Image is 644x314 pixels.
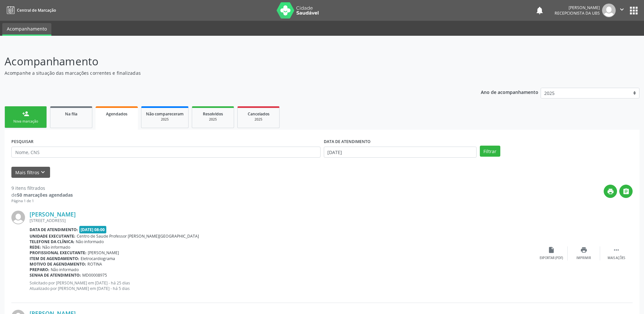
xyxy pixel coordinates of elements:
button: apps [628,5,639,16]
a: Acompanhamento [2,23,51,36]
strong: 50 marcações agendadas [17,192,73,198]
img: img [602,4,616,17]
button: Mais filtroskeyboard_arrow_down [11,167,50,178]
div: [STREET_ADDRESS] [30,218,535,223]
span: Resolvidos [203,111,223,117]
i: insert_drive_file [548,246,555,254]
div: [PERSON_NAME] [555,5,600,10]
label: DATA DE ATENDIMENTO [324,137,371,147]
p: Solicitado por [PERSON_NAME] em [DATE] - há 25 dias Atualizado por [PERSON_NAME] em [DATE] - há 5... [30,280,535,291]
div: Página 1 de 1 [11,198,73,204]
span: Não informado [42,244,70,250]
i:  [623,188,630,195]
span: Centro de Saude Professor [PERSON_NAME][GEOGRAPHIC_DATA] [77,233,199,239]
span: Na fila [65,111,77,117]
i: print [607,188,614,195]
button:  [619,185,633,198]
button: notifications [535,6,544,15]
input: Selecione um intervalo [324,147,477,158]
span: Central de Marcação [17,7,56,13]
p: Acompanhe a situação das marcações correntes e finalizadas [5,70,449,76]
div: Mais ações [608,256,625,260]
button:  [616,4,628,17]
span: ROTINA [87,261,102,267]
b: Item de agendamento: [30,256,79,261]
img: img [11,211,25,224]
b: Preparo: [30,267,49,272]
div: de [11,191,73,198]
div: 2025 [197,117,229,122]
a: [PERSON_NAME] [30,211,76,218]
div: 2025 [146,117,184,122]
div: 9 itens filtrados [11,185,73,191]
span: Agendados [106,111,127,117]
div: person_add [22,110,29,117]
p: Ano de acompanhamento [481,88,538,96]
i:  [618,6,625,13]
span: Não compareceram [146,111,184,117]
span: Não informado [51,267,79,272]
span: Cancelados [248,111,269,117]
p: Acompanhamento [5,53,449,70]
span: Recepcionista da UBS [555,10,600,16]
input: Nome, CNS [11,147,321,158]
span: [DATE] 08:00 [79,226,107,233]
i:  [613,246,620,254]
b: Rede: [30,244,41,250]
span: Não informado [76,239,104,244]
i: keyboard_arrow_down [39,169,46,176]
div: 2025 [242,117,275,122]
b: Telefone da clínica: [30,239,74,244]
b: Motivo de agendamento: [30,261,86,267]
button: print [604,185,617,198]
span: [PERSON_NAME] [88,250,119,255]
span: Eletrocardiograma [81,256,115,261]
b: Data de atendimento: [30,227,78,232]
span: MD00008975 [82,272,107,278]
b: Unidade executante: [30,233,75,239]
i: print [580,246,587,254]
button: Filtrar [480,146,500,157]
a: Central de Marcação [5,5,56,16]
div: Nova marcação [9,119,42,124]
label: PESQUISAR [11,137,33,147]
div: Exportar (PDF) [540,256,563,260]
div: Imprimir [576,256,591,260]
b: Profissional executante: [30,250,86,255]
b: Senha de atendimento: [30,272,81,278]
